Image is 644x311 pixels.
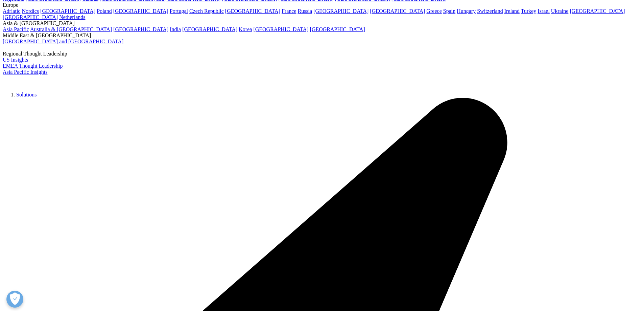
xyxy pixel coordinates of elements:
[477,8,503,14] a: Switzerland
[3,2,641,8] div: Europe
[3,63,63,69] a: EMEA Thought Leadership
[298,8,312,14] a: Russia
[16,92,37,97] a: Solutions
[370,8,425,14] a: [GEOGRAPHIC_DATA]
[3,57,28,63] a: US Insights
[40,8,95,14] a: [GEOGRAPHIC_DATA]
[59,14,85,20] a: Netherlands
[3,26,29,32] a: Asia Pacific
[97,8,112,14] a: Poland
[3,8,20,14] a: Adriatic
[570,8,625,14] a: [GEOGRAPHIC_DATA]
[3,69,47,75] a: Asia Pacific Insights
[30,26,112,32] a: Australia & [GEOGRAPHIC_DATA]
[3,51,641,57] div: Regional Thought Leadership
[170,8,188,14] a: Portugal
[253,26,308,32] a: [GEOGRAPHIC_DATA]
[22,8,39,14] a: Nordics
[3,39,123,44] a: [GEOGRAPHIC_DATA] and [GEOGRAPHIC_DATA]
[310,26,365,32] a: [GEOGRAPHIC_DATA]
[538,8,550,14] a: Israel
[443,8,455,14] a: Spain
[457,8,476,14] a: Hungary
[521,8,536,14] a: Turkey
[426,8,442,14] a: Greece
[239,26,252,32] a: Korea
[282,8,296,14] a: France
[3,14,58,20] a: [GEOGRAPHIC_DATA]
[113,26,168,32] a: [GEOGRAPHIC_DATA]
[189,8,224,14] a: Czech Republic
[182,26,237,32] a: [GEOGRAPHIC_DATA]
[6,291,23,308] button: Open Preferences
[113,8,168,14] a: [GEOGRAPHIC_DATA]
[3,75,57,85] img: IQVIA Healthcare Information Technology and Pharma Clinical Research Company
[170,26,181,32] a: India
[551,8,569,14] a: Ukraine
[225,8,280,14] a: [GEOGRAPHIC_DATA]
[3,32,641,39] div: Middle East & [GEOGRAPHIC_DATA]
[313,8,368,14] a: [GEOGRAPHIC_DATA]
[504,8,520,14] a: Ireland
[3,20,641,26] div: Asia & [GEOGRAPHIC_DATA]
